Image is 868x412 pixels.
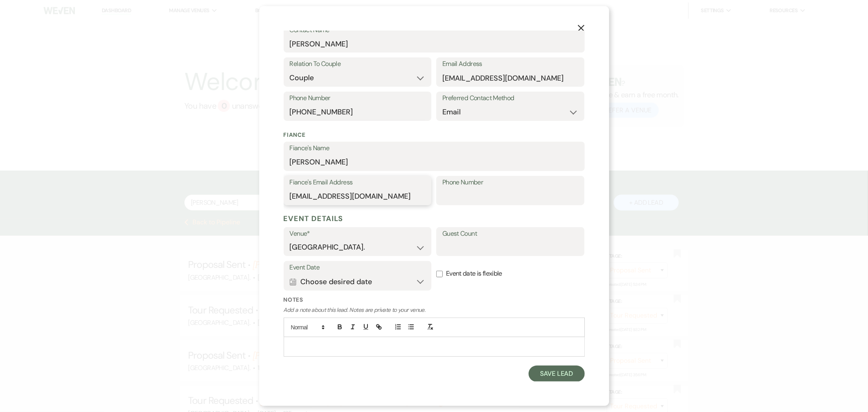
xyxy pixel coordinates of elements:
label: Guest Count [442,228,578,240]
input: First and Last Name [290,36,579,52]
label: Preferred Contact Method [442,92,578,104]
label: Event date is flexible [436,261,584,287]
button: Choose desired date [290,274,426,290]
label: Fiance's Email Address [290,177,426,188]
label: Venue* [290,228,426,240]
label: Notes [284,296,585,304]
label: Event Date [290,262,426,274]
label: Fiance's Name [290,142,579,154]
label: Phone Number [290,92,426,104]
p: Fiance [284,131,585,139]
button: Save Lead [529,366,584,382]
p: Add a note about this lead. Notes are private to your venue. [284,306,585,314]
h5: Event Details [284,213,585,225]
input: First and Last Name [290,154,579,170]
label: Phone Number [442,177,578,188]
input: Event date is flexible [436,271,443,277]
label: Email Address [442,58,578,70]
label: Relation To Couple [290,58,426,70]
